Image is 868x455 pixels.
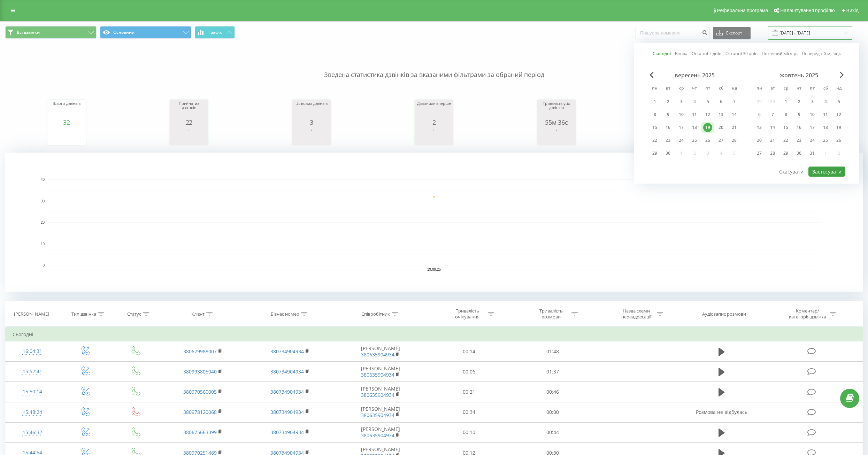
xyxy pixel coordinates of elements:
[416,126,451,147] svg: A chart.
[690,110,699,119] div: 11
[794,84,804,94] abbr: четвер
[690,136,699,145] div: 25
[539,126,574,147] svg: A chart.
[511,422,594,442] td: 00:44
[688,122,701,133] div: чт 18 вер 2025 р.
[648,122,661,133] div: пн 15 вер 2025 р.
[730,123,739,132] div: 21
[779,97,792,107] div: ср 1 жовт 2025 р.
[779,135,792,146] div: ср 22 жовт 2025 р.
[716,97,725,106] div: 6
[728,135,741,146] div: нд 28 вер 2025 р.
[703,136,712,145] div: 26
[416,101,451,119] div: Дзвонили вперше
[832,135,845,146] div: нд 26 жовт 2025 р.
[766,122,779,133] div: вт 14 жовт 2025 р.
[806,97,819,107] div: пт 3 жовт 2025 р.
[677,136,686,145] div: 24
[714,109,728,120] div: сб 13 вер 2025 р.
[650,123,659,132] div: 15
[832,97,845,107] div: нд 5 жовт 2025 р.
[702,311,746,317] div: Аудіозапис розмови
[781,149,790,158] div: 29
[806,122,819,133] div: пт 17 жовт 2025 р.
[5,56,863,79] p: Зведена статистика дзвінків за вказаними фільтрами за обраний період
[806,109,819,120] div: пт 10 жовт 2025 р.
[427,268,441,271] text: 19.09.25
[802,50,841,57] a: Попередній місяць
[208,30,222,35] span: Графік
[768,136,777,145] div: 21
[511,382,594,402] td: 00:46
[333,382,427,402] td: [PERSON_NAME]
[183,388,217,395] a: 380970560005
[361,392,394,398] a: 380635904934
[675,97,688,107] div: ср 3 вер 2025 р.
[49,119,84,126] div: 32
[703,97,712,106] div: 5
[427,402,511,422] td: 00:34
[648,148,661,159] div: пн 29 вер 2025 р.
[183,409,217,415] a: 380978120068
[13,385,52,399] div: 15:50:14
[539,119,574,126] div: 55м 36с
[648,72,741,79] div: вересень 2025
[650,97,659,106] div: 1
[361,311,390,317] div: Співробітник
[714,135,728,146] div: сб 27 вер 2025 р.
[755,123,764,132] div: 13
[195,26,235,39] button: Графік
[17,30,40,35] span: Всі дзвінки
[294,126,329,147] div: A chart.
[821,136,830,145] div: 25
[675,122,688,133] div: ср 17 вер 2025 р.
[427,341,511,362] td: 00:14
[449,308,486,320] div: Тривалість очікування
[270,368,304,375] a: 380734904934
[808,97,817,106] div: 3
[792,135,806,146] div: чт 23 жовт 2025 р.
[661,122,675,133] div: вт 16 вер 2025 р.
[730,136,739,145] div: 28
[361,371,394,378] a: 380635904934
[6,327,863,341] td: Сьогодні
[840,72,844,78] span: Next Month
[653,50,671,57] a: Сьогодні
[834,84,844,94] abbr: неділя
[511,362,594,382] td: 01:37
[648,135,661,146] div: пн 22 вер 2025 р.
[808,149,817,158] div: 31
[5,153,863,292] div: A chart.
[701,109,714,120] div: пт 12 вер 2025 р.
[661,148,675,159] div: вт 30 вер 2025 р.
[808,123,817,132] div: 17
[781,97,790,106] div: 1
[361,432,394,439] a: 380635904934
[767,84,778,94] abbr: вівторок
[821,110,830,119] div: 11
[766,109,779,120] div: вт 7 жовт 2025 р.
[127,311,141,317] div: Статус
[650,84,660,94] abbr: понеділок
[730,97,739,106] div: 7
[702,84,713,94] abbr: п’ятниця
[5,26,97,39] button: Всі дзвінки
[511,402,594,422] td: 00:00
[701,122,714,133] div: пт 19 вер 2025 р.
[703,123,712,132] div: 19
[661,135,675,146] div: вт 23 вер 2025 р.
[768,110,777,119] div: 7
[713,27,751,39] button: Експорт
[729,84,739,94] abbr: неділя
[49,101,84,119] div: Всього дзвінків
[270,409,304,415] a: 380734904934
[688,109,701,120] div: чт 11 вер 2025 р.
[690,97,699,106] div: 4
[819,135,832,146] div: сб 25 жовт 2025 р.
[361,351,394,358] a: 380635904934
[100,26,191,39] button: Основний
[714,97,728,107] div: сб 6 вер 2025 р.
[808,110,817,119] div: 10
